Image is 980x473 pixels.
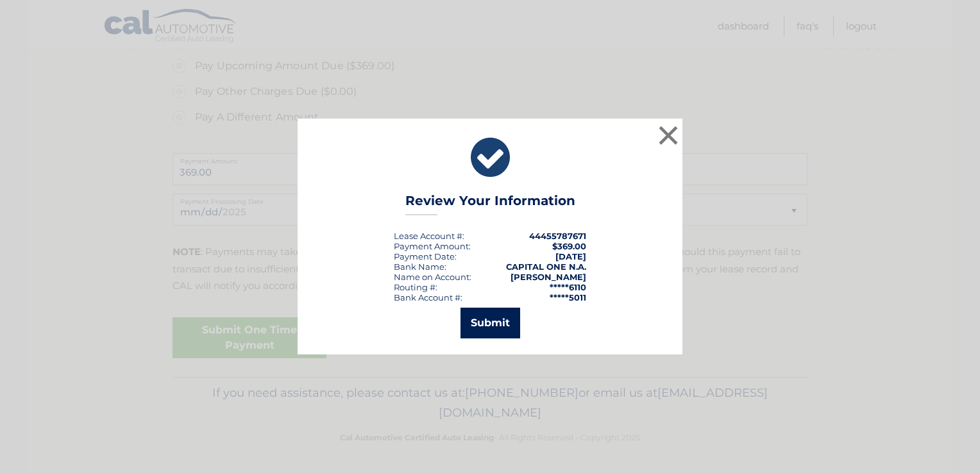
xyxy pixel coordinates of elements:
[506,261,586,272] strong: CAPITAL ONE N.A.
[394,251,455,261] span: Payment Date
[552,241,586,251] span: $369.00
[394,231,464,241] div: Lease Account #:
[394,241,471,251] div: Payment Amount:
[405,193,575,215] h3: Review Your Information
[394,292,462,303] div: Bank Account #:
[394,282,437,292] div: Routing #:
[555,251,586,261] span: [DATE]
[460,308,520,338] button: Submit
[394,251,457,261] div: :
[394,272,471,282] div: Name on Account:
[394,261,446,272] div: Bank Name:
[529,231,586,241] strong: 44455787671
[655,122,681,148] button: ×
[511,272,586,282] strong: [PERSON_NAME]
